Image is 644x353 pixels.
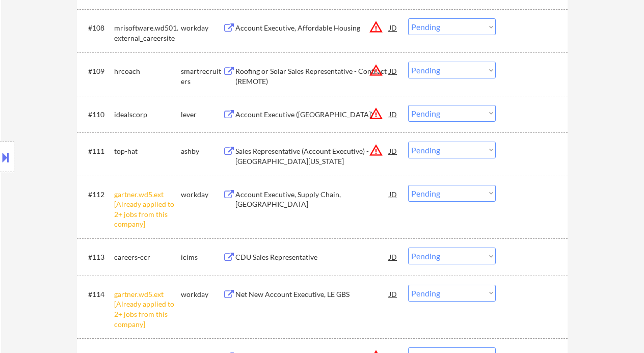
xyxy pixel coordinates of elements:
[88,23,106,33] div: #108
[235,66,389,86] div: Roofing or Solar Sales Representative - Contract (REMOTE)
[235,110,389,120] div: Account Executive ([GEOGRAPHIC_DATA])
[114,23,181,43] div: mrisoftware.wd501.external_careersite
[388,62,398,80] div: JD
[88,289,106,300] div: #114
[235,146,389,166] div: Sales Representative (Account Executive) - [GEOGRAPHIC_DATA][US_STATE]
[369,20,383,34] button: warning_amber
[388,105,398,123] div: JD
[388,285,398,303] div: JD
[235,23,389,33] div: Account Executive, Affordable Housing
[388,18,398,37] div: JD
[369,106,383,121] button: warning_amber
[181,289,223,300] div: workday
[235,189,389,209] div: Account Executive, Supply Chain, [GEOGRAPHIC_DATA]
[181,146,223,156] div: ashby
[181,189,223,200] div: workday
[88,252,106,262] div: #113
[114,252,181,262] div: careers-ccr
[181,252,223,262] div: icims
[369,63,383,77] button: warning_amber
[114,289,181,329] div: gartner.wd5.ext [Already applied to 2+ jobs from this company]
[235,289,389,300] div: Net New Account Executive, LE GBS
[388,185,398,203] div: JD
[235,252,389,262] div: CDU Sales Representative
[388,142,398,160] div: JD
[181,23,223,33] div: workday
[388,248,398,266] div: JD
[181,66,223,86] div: smartrecruiters
[369,143,383,157] button: warning_amber
[181,110,223,120] div: lever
